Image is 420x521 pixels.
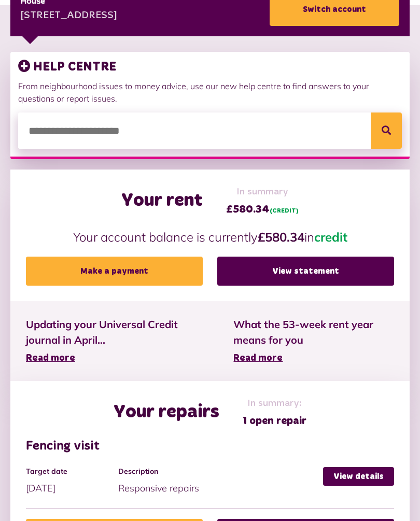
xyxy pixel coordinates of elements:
a: Make a payment [26,257,203,286]
span: 1 open repair [243,414,306,429]
span: In summary: [243,397,306,411]
h2: Your repairs [114,402,219,424]
a: Updating your Universal Credit journal in April... Read more [26,317,202,366]
p: From neighbourhood issues to money advice, use our new help centre to find answers to your questi... [18,80,402,105]
span: credit [314,230,347,245]
p: Your account balance is currently in [26,228,394,247]
h3: Fencing visit [26,440,394,455]
span: Read more [233,354,283,363]
h4: Description [118,468,318,476]
span: (CREDIT) [270,208,299,215]
span: Updating your Universal Credit journal in April... [26,317,202,348]
h3: HELP CENTRE [18,60,402,75]
a: View details [323,468,394,486]
div: [STREET_ADDRESS] [21,9,117,24]
strong: £580.34 [258,230,304,245]
div: [DATE] [26,468,118,496]
span: Read more [26,354,75,363]
h4: Target date [26,468,113,476]
span: In summary [226,186,299,200]
a: View statement [217,257,394,286]
a: What the 53-week rent year means for you Read more [233,317,394,366]
div: Responsive repairs [118,468,324,496]
h2: Your rent [121,190,203,213]
span: £580.34 [226,202,299,218]
span: What the 53-week rent year means for you [233,317,394,348]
